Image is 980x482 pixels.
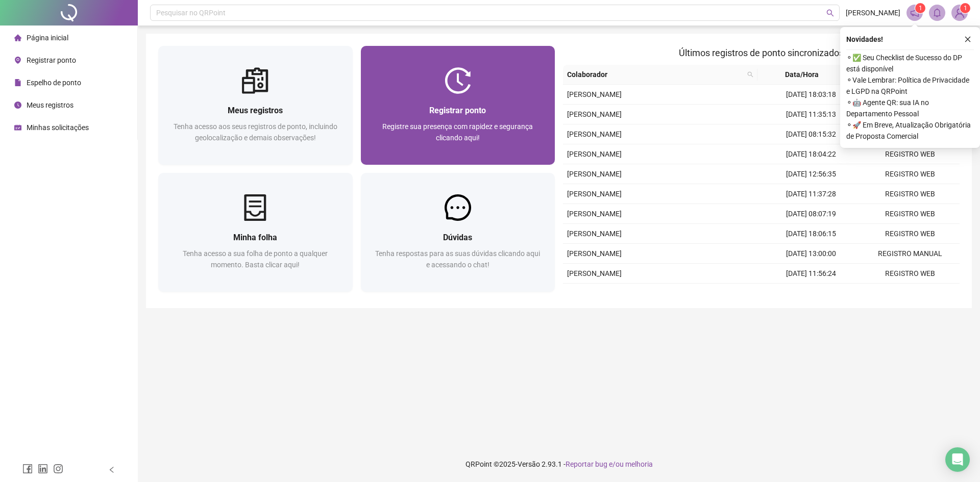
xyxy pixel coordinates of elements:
span: Página inicial [27,34,68,42]
span: Tenha respostas para as suas dúvidas clicando aqui e acessando o chat! [375,249,540,269]
span: notification [910,8,919,17]
span: clock-circle [14,102,21,109]
th: Data/Hora [757,65,855,85]
td: REGISTRO WEB [861,184,960,204]
span: home [14,34,21,41]
a: Meus registrosTenha acesso aos seus registros de ponto, incluindo geolocalização e demais observa... [158,46,353,165]
span: search [826,9,834,17]
img: 84494 [952,5,967,20]
span: ⚬ ✅ Seu Checklist de Sucesso do DP está disponível [846,52,974,74]
td: REGISTRO WEB [861,144,960,164]
td: [DATE] 12:56:35 [762,164,861,184]
footer: QRPoint © 2025 - 2.93.1 - [138,446,980,482]
a: DúvidasTenha respostas para as suas dúvidas clicando aqui e acessando o chat! [361,173,555,292]
span: [PERSON_NAME] [567,210,622,218]
span: [PERSON_NAME] [846,7,900,18]
span: [PERSON_NAME] [567,130,622,138]
a: Minha folhaTenha acesso a sua folha de ponto a qualquer momento. Basta clicar aqui! [158,173,353,292]
span: Minha folha [233,233,277,242]
td: [DATE] 11:37:28 [762,184,861,204]
span: file [14,79,21,86]
span: [PERSON_NAME] [567,269,622,277]
span: environment [14,57,21,64]
td: [DATE] 18:03:18 [762,85,861,105]
span: Tenha acesso a sua folha de ponto a qualquer momento. Basta clicar aqui! [183,249,328,269]
td: REGISTRO WEB [861,224,960,244]
span: Registrar ponto [27,56,76,64]
span: [PERSON_NAME] [567,170,622,178]
td: [DATE] 11:35:13 [762,105,861,124]
td: [DATE] 11:56:24 [762,264,861,284]
span: schedule [14,124,21,131]
span: Tenha acesso aos seus registros de ponto, incluindo geolocalização e demais observações! [174,122,337,142]
td: REGISTRO WEB [861,204,960,224]
td: REGISTRO WEB [861,264,960,284]
span: 1 [964,5,967,12]
span: [PERSON_NAME] [567,150,622,158]
span: close [964,36,971,43]
span: search [745,67,755,82]
span: ⚬ Vale Lembrar: Política de Privacidade e LGPD na QRPoint [846,74,974,97]
sup: 1 [915,3,925,13]
span: Últimos registros de ponto sincronizados [679,47,844,58]
span: Versão [518,460,540,468]
span: Novidades ! [846,34,883,45]
span: ⚬ 🚀 Em Breve, Atualização Obrigatória de Proposta Comercial [846,119,974,142]
td: [DATE] 18:06:15 [762,224,861,244]
td: REGISTRO WEB [861,164,960,184]
span: instagram [53,464,63,474]
span: Data/Hora [762,69,843,80]
span: [PERSON_NAME] [567,90,622,98]
span: 1 [919,5,922,12]
td: [DATE] 18:04:22 [762,144,861,164]
td: REGISTRO MANUAL [861,244,960,264]
span: left [108,466,115,473]
span: Minhas solicitações [27,123,89,132]
div: Open Intercom Messenger [945,447,970,472]
span: search [747,71,753,78]
span: Colaborador [567,69,743,80]
span: [PERSON_NAME] [567,190,622,198]
td: REGISTRO WEB [861,284,960,303]
td: [DATE] 18:05:39 [762,284,861,303]
span: ⚬ 🤖 Agente QR: sua IA no Departamento Pessoal [846,97,974,119]
span: [PERSON_NAME] [567,249,622,258]
span: Registrar ponto [429,106,486,115]
span: Dúvidas [443,233,472,242]
span: Espelho de ponto [27,79,81,87]
sup: Atualize o seu contato no menu Meus Dados [960,3,970,13]
span: Reportar bug e/ou melhoria [566,460,653,468]
span: Meus registros [27,101,73,109]
span: Meus registros [228,106,283,115]
td: [DATE] 08:07:19 [762,204,861,224]
span: facebook [22,464,33,474]
span: bell [933,8,942,17]
span: [PERSON_NAME] [567,110,622,118]
span: [PERSON_NAME] [567,230,622,238]
td: [DATE] 08:15:32 [762,124,861,144]
a: Registrar pontoRegistre sua presença com rapidez e segurança clicando aqui! [361,46,555,165]
span: Registre sua presença com rapidez e segurança clicando aqui! [382,122,533,142]
span: linkedin [38,464,48,474]
td: [DATE] 13:00:00 [762,244,861,264]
